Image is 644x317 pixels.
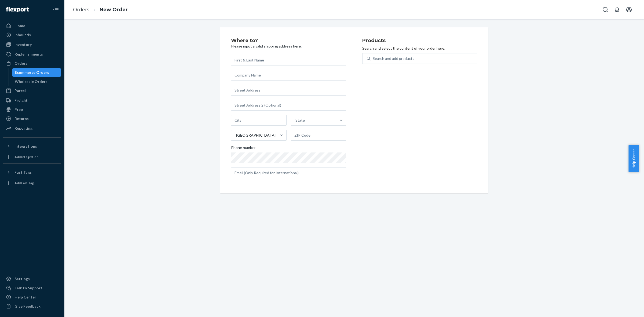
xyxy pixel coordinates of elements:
button: Open account menu [624,4,634,15]
input: Company Name [231,70,346,81]
button: Open Search Box [600,4,611,15]
div: Search and add products [373,56,414,61]
a: Settings [3,275,61,283]
a: Replenishments [3,50,61,59]
button: Fast Tags [3,168,61,177]
div: Settings [14,276,30,282]
ol: breadcrumbs [69,2,132,18]
a: Ecommerce Orders [12,68,61,77]
a: Orders [3,59,61,68]
h2: Products [362,38,477,43]
a: Add Fast Tag [3,179,61,187]
p: Please input a valid shipping address here. [231,43,346,49]
button: Help Center [628,145,639,172]
img: Flexport logo [6,7,29,12]
button: Talk to Support [3,284,61,292]
div: Ecommerce Orders [15,70,49,75]
div: Inbounds [14,32,31,38]
div: [GEOGRAPHIC_DATA] [236,133,276,138]
input: Street Address [231,85,346,96]
div: Wholesale Orders [15,79,47,84]
a: Freight [3,96,61,105]
h2: Where to? [231,38,346,43]
div: Returns [14,116,29,121]
input: First & Last Name [231,55,346,65]
div: Help Center [14,294,36,300]
input: [GEOGRAPHIC_DATA] [236,133,236,138]
a: Inventory [3,40,61,49]
a: Prep [3,105,61,114]
div: Orders [14,61,27,66]
a: Help Center [3,293,61,301]
div: Parcel [14,88,26,93]
button: Give Feedback [3,302,61,311]
input: Email (Only Required for International) [231,167,346,178]
button: Close Navigation [50,4,61,15]
input: Street Address 2 (Optional) [231,100,346,111]
div: Integrations [14,144,37,149]
div: State [295,118,305,123]
a: Inbounds [3,31,61,39]
button: Open notifications [612,4,623,15]
div: Add Integration [14,155,38,159]
div: Prep [14,107,23,112]
div: Give Feedback [14,304,41,309]
div: Freight [14,98,28,103]
a: Parcel [3,86,61,95]
a: Add Integration [3,153,61,161]
a: Home [3,21,61,30]
a: Reporting [3,124,61,133]
div: Add Fast Tag [14,181,34,185]
a: New Order [100,7,128,13]
a: Orders [73,7,89,13]
div: Talk to Support [14,285,42,291]
div: Replenishments [14,52,43,57]
a: Wholesale Orders [12,77,61,86]
span: Phone number [231,145,256,152]
div: Home [14,23,25,28]
p: Search and select the content of your order here. [362,46,477,51]
input: ZIP Code [291,130,346,141]
a: Returns [3,114,61,123]
input: City [231,115,287,126]
button: Integrations [3,142,61,151]
div: Reporting [14,126,32,131]
div: Fast Tags [14,170,32,175]
div: Inventory [14,42,32,47]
